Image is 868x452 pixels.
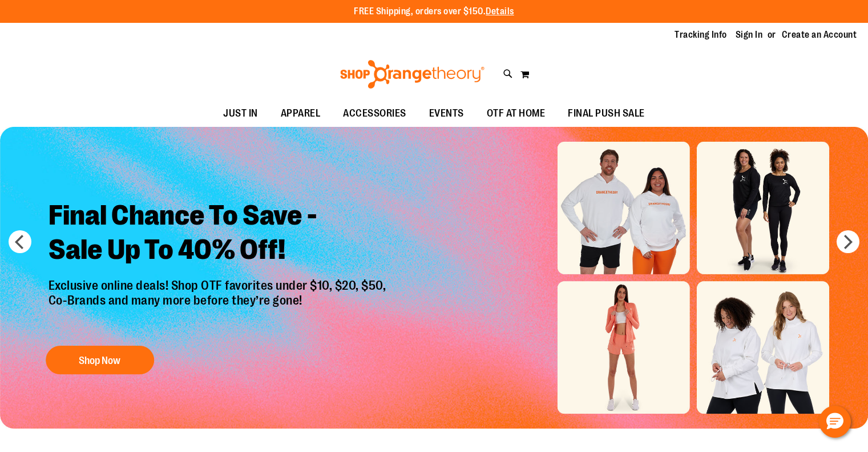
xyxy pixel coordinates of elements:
[46,346,154,374] button: Shop Now
[556,101,656,127] a: FINAL PUSH SALE
[40,190,398,278] h2: Final Chance To Save - Sale Up To 40% Off!
[568,101,645,126] span: FINAL PUSH SALE
[332,101,418,127] a: ACCESSORIES
[475,101,557,127] a: OTF AT HOME
[343,101,406,126] span: ACCESSORIES
[736,29,763,41] a: Sign In
[429,101,464,126] span: EVENTS
[40,278,398,334] p: Exclusive online deals! Shop OTF favorites under $10, $20, $50, Co-Brands and many more before th...
[487,101,546,126] span: OTF AT HOME
[212,101,269,127] a: JUST IN
[281,101,321,126] span: APPAREL
[418,101,475,127] a: EVENTS
[486,6,514,17] a: Details
[782,29,857,41] a: Create an Account
[9,230,31,253] button: prev
[269,101,332,127] a: APPAREL
[819,406,851,438] button: Hello, have a question? Let’s chat.
[223,101,258,126] span: JUST IN
[354,5,514,18] p: FREE Shipping, orders over $150.
[338,60,486,89] img: Shop Orangetheory
[675,29,727,41] a: Tracking Info
[837,230,859,253] button: next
